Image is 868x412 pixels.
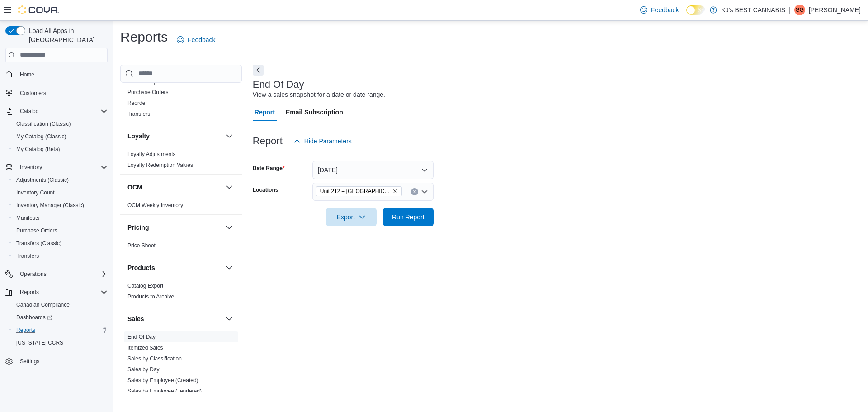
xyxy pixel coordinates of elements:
span: Hide Parameters [304,137,352,146]
div: Pricing [120,240,242,255]
a: Purchase Orders [127,89,169,95]
h3: End Of Day [253,79,304,90]
input: Dark Mode [686,5,705,15]
span: Operations [16,269,108,279]
a: End Of Day [127,334,156,340]
span: Canadian Compliance [13,299,108,310]
span: Catalog [20,108,38,115]
p: [PERSON_NAME] [809,5,861,15]
a: Reports [13,325,39,336]
button: Manifests [9,212,111,224]
span: Products to Archive [127,293,174,300]
button: Settings [2,355,111,368]
span: Purchase Orders [16,227,57,234]
a: Canadian Compliance [13,299,73,310]
span: Inventory Manager (Classic) [16,202,84,209]
span: Reports [13,325,108,336]
a: Catalog Export [127,283,163,289]
span: Washington CCRS [13,337,108,348]
button: Products [224,262,235,273]
label: Locations [253,186,278,194]
div: Gurvinder Gurvinder [794,5,805,15]
a: Loyalty Adjustments [127,151,176,157]
a: Loyalty Redemption Values [127,162,193,168]
span: My Catalog (Classic) [16,133,66,140]
span: Inventory Count [13,187,108,198]
h3: Report [253,136,283,147]
button: Loyalty [224,131,235,142]
a: Settings [16,356,43,367]
span: [US_STATE] CCRS [16,339,63,346]
a: Inventory Count [13,187,58,198]
button: Inventory [2,161,111,174]
p: KJ's BEST CANNABIS [722,5,786,15]
span: Settings [16,355,108,367]
a: Manifests [13,213,43,223]
span: Home [16,69,108,80]
span: Inventory [16,162,108,173]
button: Inventory [16,162,46,173]
span: Unit 212 – [GEOGRAPHIC_DATA] [320,187,391,196]
span: Run Report [392,213,425,222]
span: Sales by Employee (Tendered) [127,388,202,395]
button: Operations [16,269,50,279]
button: Inventory Count [9,186,111,199]
h3: Loyalty [127,132,150,141]
button: My Catalog (Beta) [9,143,111,156]
button: Reports [2,286,111,298]
button: Clear input [411,188,418,195]
span: Manifests [16,214,39,222]
a: Transfers [127,111,150,117]
span: Inventory Manager (Classic) [13,200,108,211]
span: Email Subscription [286,103,343,121]
span: Report [255,103,275,121]
button: OCM [127,183,222,192]
a: Sales by Employee (Created) [127,377,198,384]
button: Transfers (Classic) [9,237,111,250]
span: My Catalog (Classic) [13,131,108,142]
button: Run Report [383,208,434,226]
h3: Sales [127,314,144,323]
img: Cova [18,5,59,14]
span: Reports [20,289,39,296]
button: Products [127,263,222,272]
span: Transfers [13,251,108,261]
a: OCM Weekly Inventory [127,202,183,208]
a: Reorder [127,100,147,106]
button: Open list of options [421,188,428,195]
a: Feedback [637,1,682,19]
a: Sales by Employee (Tendered) [127,388,202,394]
button: Hide Parameters [290,132,355,150]
button: [US_STATE] CCRS [9,336,111,349]
span: Dark Mode [686,15,687,15]
a: Itemized Sales [127,345,163,351]
button: Adjustments (Classic) [9,174,111,186]
span: Export [331,208,371,226]
div: Loyalty [120,149,242,174]
button: Remove Unit 212 – 32530 Lougheed Highway from selection in this group [392,189,398,194]
button: Loyalty [127,132,222,141]
button: Purchase Orders [9,224,111,237]
span: Reports [16,287,108,298]
a: [US_STATE] CCRS [13,337,67,348]
label: Date Range [253,165,285,172]
button: Export [326,208,377,226]
span: Inventory Count [16,189,55,196]
button: Catalog [2,105,111,118]
button: Home [2,68,111,81]
span: GG [796,5,804,15]
span: Catalog [16,106,108,117]
span: Operations [20,270,47,278]
button: Inventory Manager (Classic) [9,199,111,212]
span: Manifests [13,213,108,223]
h3: OCM [127,183,142,192]
span: Purchase Orders [127,89,169,96]
span: Reorder [127,99,147,107]
p: | [789,5,791,15]
button: OCM [224,182,235,193]
a: Home [16,69,38,80]
span: My Catalog (Beta) [16,146,60,153]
